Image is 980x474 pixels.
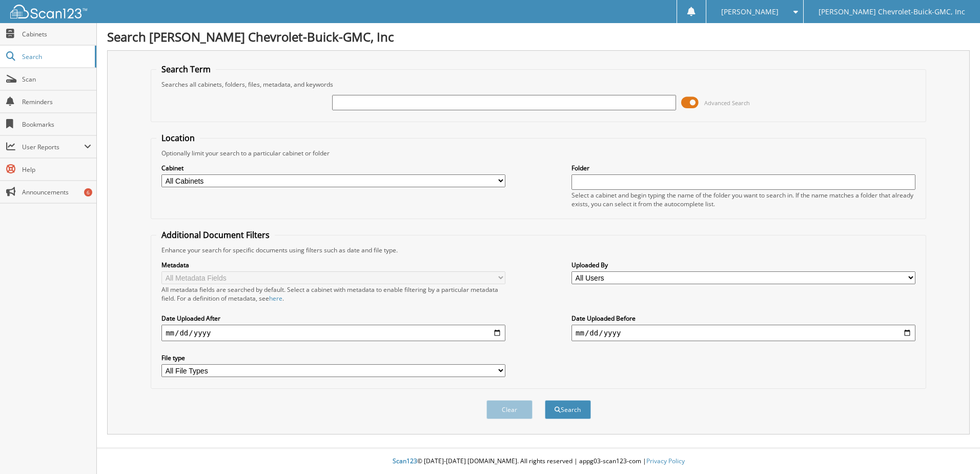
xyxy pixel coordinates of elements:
input: end [571,325,915,341]
img: scan123-logo-white.svg [10,5,87,18]
span: [PERSON_NAME] Chevrolet-Buick-GMC, Inc [819,9,965,15]
input: start [161,325,505,341]
h1: Search [PERSON_NAME] Chevrolet-Buick-GMC, Inc [107,28,970,45]
span: Reminders [22,97,91,106]
span: Scan [22,75,91,84]
div: 6 [84,188,92,196]
div: All metadata fields are searched by default. Select a cabinet with metadata to enable filtering b... [161,285,505,303]
div: Select a cabinet and begin typing the name of the folder you want to search in. If the name match... [571,191,915,208]
label: Uploaded By [571,261,915,269]
label: Date Uploaded Before [571,314,915,323]
legend: Location [156,132,200,144]
span: Bookmarks [22,120,91,129]
span: Advanced Search [704,99,750,107]
span: Help [22,165,91,174]
div: Searches all cabinets, folders, files, metadata, and keywords [156,80,921,89]
div: Enhance your search for specific documents using filters such as date and file type. [156,246,921,254]
span: Search [22,52,90,61]
a: Privacy Policy [646,457,685,465]
div: Optionally limit your search to a particular cabinet or folder [156,149,921,157]
legend: Search Term [156,64,216,75]
span: [PERSON_NAME] [721,9,779,15]
a: here [269,294,282,303]
label: Metadata [161,261,505,269]
label: Folder [571,164,915,172]
label: Cabinet [161,164,505,172]
button: Clear [486,400,533,419]
span: Cabinets [22,30,91,38]
span: User Reports [22,143,84,151]
span: Announcements [22,188,91,196]
span: Scan123 [393,457,417,465]
label: Date Uploaded After [161,314,505,323]
div: © [DATE]-[DATE] [DOMAIN_NAME]. All rights reserved | appg03-scan123-com | [97,449,980,474]
legend: Additional Document Filters [156,229,275,241]
button: Search [545,400,591,419]
label: File type [161,353,505,362]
